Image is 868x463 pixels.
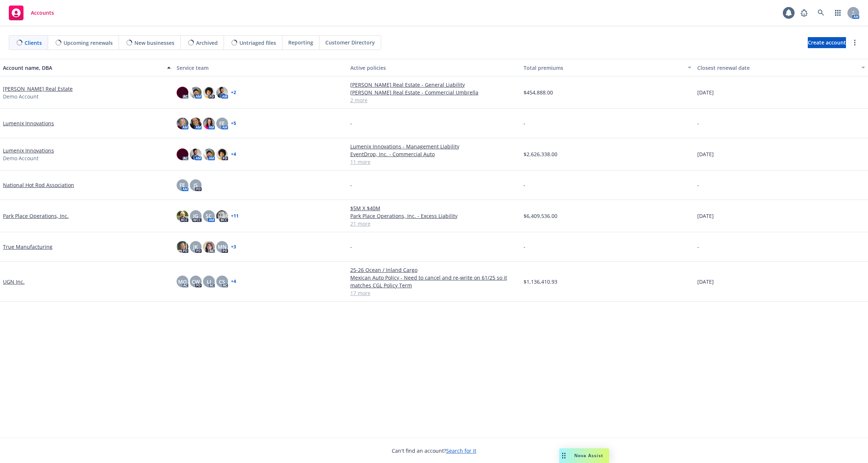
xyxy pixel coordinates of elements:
span: - [524,181,525,189]
span: [DATE] [697,89,714,96]
span: - [697,243,699,251]
span: JG [193,212,198,220]
a: EventDrop, Inc. - Commercial Auto [350,150,518,158]
a: True Manufacturing [3,243,53,251]
span: - [350,119,352,127]
a: + 5 [231,121,236,126]
span: [DATE] [697,150,714,158]
a: Create account [808,37,846,48]
span: - [524,119,525,127]
span: Create account [808,36,846,50]
a: more [850,38,859,47]
img: photo [177,148,188,160]
a: + 4 [231,279,236,284]
a: 25-26 Ocean / Inland Cargo [350,266,518,274]
img: photo [203,118,215,129]
button: Nova Assist [559,448,609,463]
button: Active policies [347,59,521,76]
span: - [697,119,699,127]
a: + 11 [231,214,239,218]
span: $454,888.00 [524,89,553,96]
a: [PERSON_NAME] Real Estate [3,85,73,93]
span: [DATE] [697,278,714,286]
div: Service team [177,64,344,72]
a: 2 more [350,96,518,104]
a: + 2 [231,90,236,95]
img: photo [177,241,188,253]
span: LI [207,278,211,286]
span: $6,409,536.00 [524,212,557,220]
span: New businesses [134,39,174,47]
div: Closest renewal date [697,64,857,72]
span: [DATE] [697,212,714,220]
span: Untriaged files [239,39,276,47]
a: 11 more [350,158,518,166]
div: Drag to move [559,448,568,463]
span: Nova Assist [574,452,603,459]
span: CW [192,278,200,286]
a: 17 more [350,289,518,297]
img: photo [216,148,228,160]
span: Upcoming renewals [64,39,113,47]
img: photo [216,87,228,98]
span: MN [218,243,227,251]
img: photo [216,210,228,222]
span: - [350,243,352,251]
a: Search [814,6,828,20]
span: Accounts [31,10,54,16]
a: Report a Bug [797,6,811,20]
span: Archived [196,39,218,47]
img: photo [177,210,188,222]
span: Customer Directory [325,39,375,46]
div: Active policies [350,64,518,72]
span: Can't find an account? [392,447,476,455]
span: SC [206,212,212,220]
img: photo [190,118,202,129]
span: Demo Account [3,154,39,162]
a: Switch app [831,6,845,20]
span: FE [180,181,185,189]
a: Park Place Operations, Inc. [3,212,69,220]
a: Lumenix Innovations [3,119,54,127]
span: MQ [178,278,187,286]
a: [PERSON_NAME] Real Estate - Commercial Umbrella [350,89,518,96]
button: Closest renewal date [694,59,868,76]
span: Clients [25,39,42,47]
a: National Hot Rod Association [3,181,74,189]
a: Mexican Auto Policy - Need to cancel and re-write on 61/25 so it matches CGL Policy Term [350,274,518,289]
span: JK [193,243,198,251]
span: FE [219,119,225,127]
button: Service team [174,59,347,76]
img: photo [177,118,188,129]
span: - [350,181,352,189]
a: Accounts [6,3,57,23]
span: $2,626,338.00 [524,150,557,158]
a: UGN Inc. [3,278,25,286]
img: photo [177,87,188,98]
button: Total premiums [521,59,694,76]
img: photo [190,87,202,98]
a: 21 more [350,220,518,227]
span: CS [219,278,225,286]
a: Lumenix Innovations [3,147,54,154]
a: $5M X $40M [350,204,518,212]
span: - [524,243,525,251]
img: photo [190,148,202,160]
a: + 4 [231,152,236,157]
img: photo [203,87,215,98]
a: [PERSON_NAME] Real Estate - General Liability [350,81,518,89]
a: + 3 [231,245,236,249]
a: Park Place Operations, Inc. - Excess Liability [350,212,518,220]
a: Search for it [446,447,476,454]
img: photo [203,148,215,160]
a: Lumenix Innovations - Management Liability [350,143,518,150]
span: - [697,181,699,189]
span: Reporting [288,39,313,46]
span: $1,136,410.93 [524,278,557,286]
span: Demo Account [3,93,39,100]
span: JS [194,181,198,189]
